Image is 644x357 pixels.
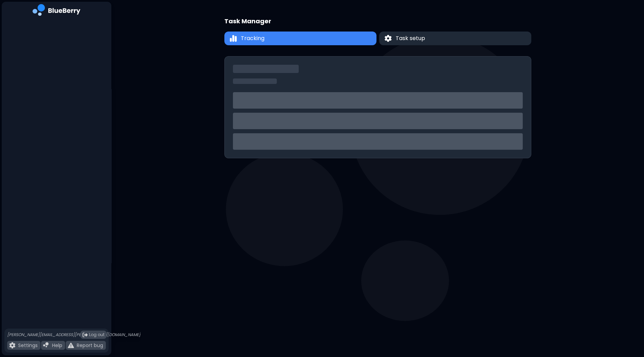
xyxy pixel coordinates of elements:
img: file icon [68,342,74,348]
p: Settings [18,342,38,348]
img: Tracking [230,35,237,42]
img: company logo [33,4,80,18]
button: Task setupTask setup [379,32,531,45]
p: Report bug [77,342,103,348]
span: Tracking [241,34,264,42]
span: Log out [89,332,104,337]
p: [PERSON_NAME][EMAIL_ADDRESS][PERSON_NAME][DOMAIN_NAME] [7,332,140,337]
span: Task setup [396,34,425,42]
button: TrackingTracking [224,32,376,45]
h1: Task Manager [224,16,271,26]
p: Help [52,342,62,348]
img: logout [83,332,88,337]
img: Task setup [385,35,392,42]
img: file icon [43,342,49,348]
img: file icon [9,342,15,348]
